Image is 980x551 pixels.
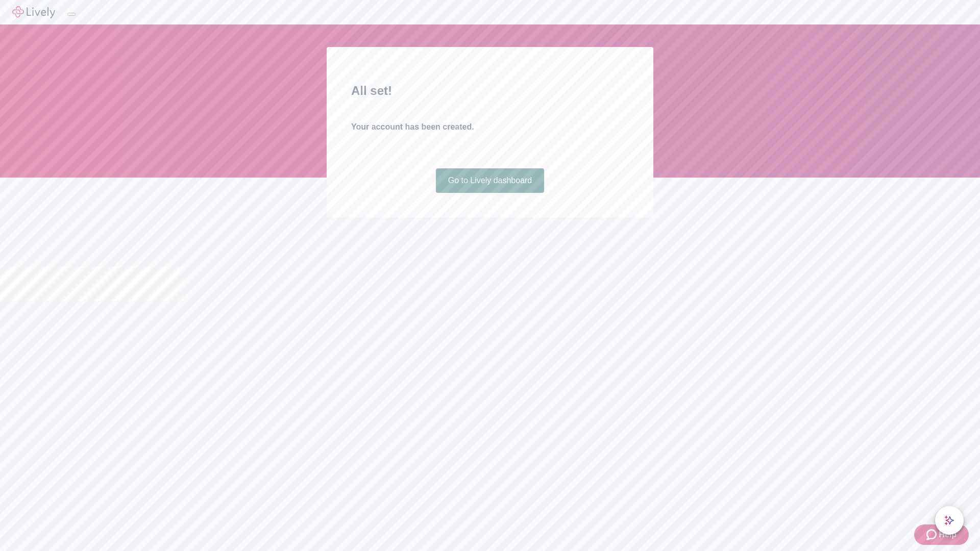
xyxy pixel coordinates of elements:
[351,82,629,100] h2: All set!
[926,529,939,541] svg: Zendesk support icon
[935,506,964,535] button: chat
[939,529,957,541] span: Help
[67,13,76,16] button: Log out
[12,6,55,18] img: Lively
[914,524,969,545] button: Zendesk support iconHelp
[351,121,629,133] h4: Your account has been created.
[436,168,545,193] a: Go to Lively dashboard
[944,515,954,525] svg: Lively AI Assistant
